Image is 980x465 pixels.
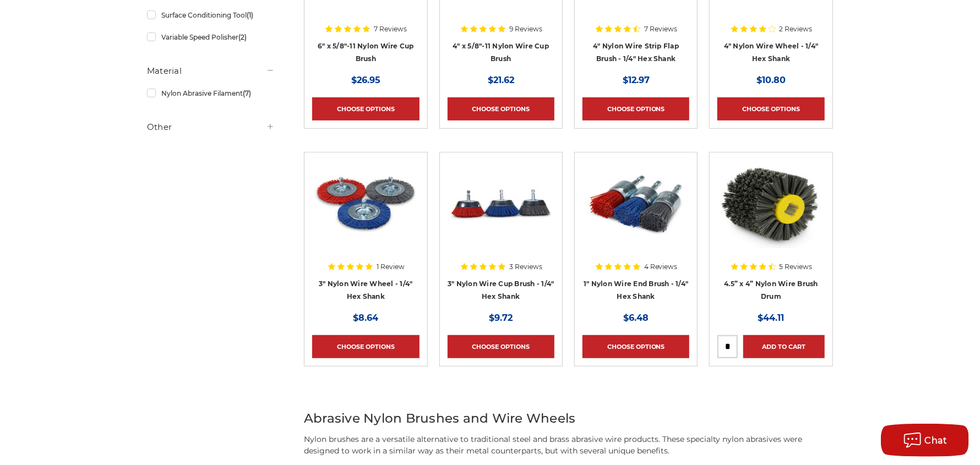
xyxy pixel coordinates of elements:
[489,313,513,323] span: $9.72
[247,11,253,19] span: (1)
[582,335,689,358] a: Choose Options
[351,75,380,85] span: $26.95
[756,75,786,85] span: $10.80
[147,84,275,103] a: Nylon Abrasive Filament
[488,75,514,85] span: $21.62
[448,160,554,248] img: 3" Nylon Wire Cup Brush - 1/4" Hex Shank
[312,160,419,301] a: Nylon Filament Wire Wheels with Hex Shank
[623,75,650,85] span: $12.97
[312,160,419,248] img: Nylon Filament Wire Wheels with Hex Shank
[717,97,824,121] a: Choose Options
[312,97,419,121] a: Choose Options
[147,6,275,25] a: Surface Conditioning Tool
[147,121,275,134] h5: Other
[312,335,419,358] a: Choose Options
[623,313,649,323] span: $6.48
[758,313,785,323] span: $44.11
[304,434,833,457] p: Nylon brushes are a versatile alternative to traditional steel and brass abrasive wire products. ...
[717,160,824,301] a: 4.5 inch x 4 inch Abrasive nylon brush
[147,64,275,78] h5: Material
[448,160,554,301] a: 3" Nylon Wire Cup Brush - 1/4" Hex Shank
[353,313,378,323] span: $8.64
[881,424,969,457] button: Chat
[582,97,689,121] a: Choose Options
[717,160,824,248] img: 4.5 inch x 4 inch Abrasive nylon brush
[925,435,948,446] span: Chat
[238,33,247,41] span: (2)
[243,89,251,97] span: (7)
[147,28,275,47] a: Variable Speed Polisher
[743,335,824,358] a: Add to Cart
[448,335,554,358] a: Choose Options
[304,409,833,428] h2: Abrasive Nylon Brushes and Wire Wheels
[582,160,689,301] a: 1 inch nylon wire end brush
[448,97,554,121] a: Choose Options
[582,160,689,248] img: 1 inch nylon wire end brush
